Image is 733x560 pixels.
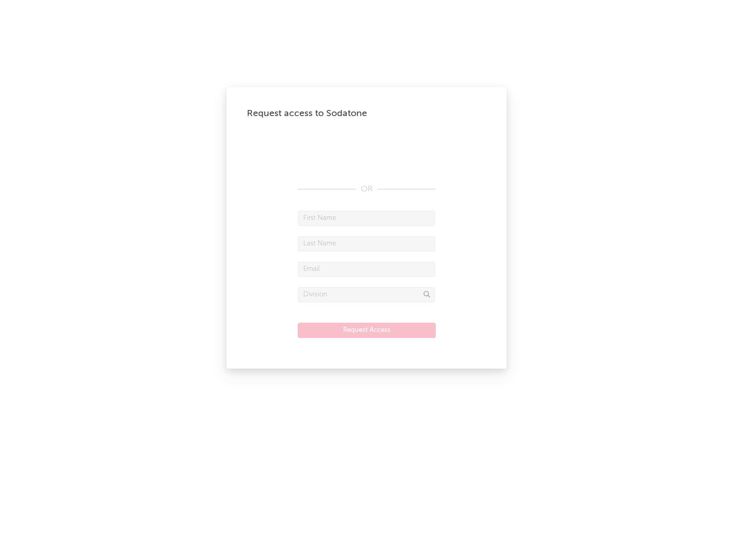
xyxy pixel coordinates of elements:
input: Division [298,287,435,302]
div: OR [298,183,435,195]
button: Request Access [298,323,436,338]
input: Last Name [298,236,435,251]
div: Request access to Sodatone [247,107,486,120]
input: Email [298,262,435,277]
input: First Name [298,211,435,226]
